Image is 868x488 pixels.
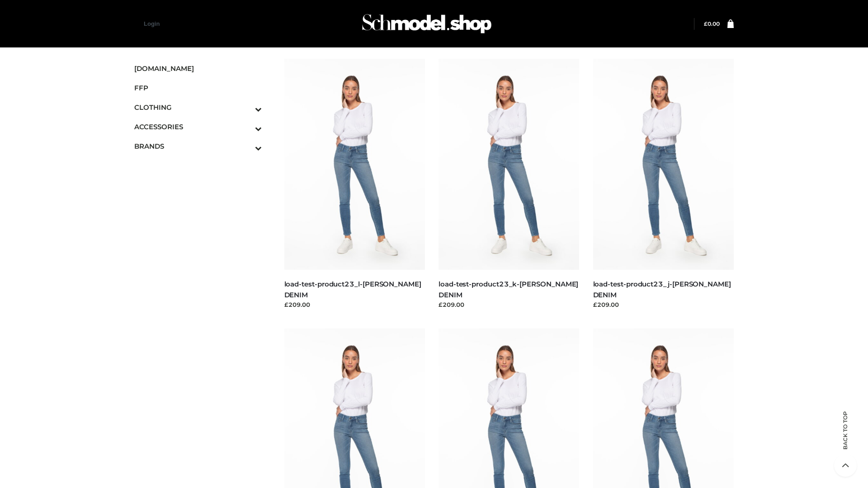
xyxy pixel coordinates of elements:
div: £209.00 [284,300,425,309]
span: [DOMAIN_NAME] [134,63,262,74]
a: FFP [134,78,262,98]
span: BRANDS [134,141,262,151]
span: FFP [134,83,262,93]
span: ACCESSORIES [134,122,262,132]
button: Toggle Submenu [230,117,262,136]
a: Login [144,20,160,27]
a: ACCESSORIESToggle Submenu [134,117,262,136]
button: Toggle Submenu [230,98,262,117]
bdi: 0.00 [704,20,720,27]
a: load-test-product23_l-[PERSON_NAME] DENIM [284,280,421,299]
a: load-test-product23_j-[PERSON_NAME] DENIM [593,280,731,299]
div: £209.00 [439,300,580,309]
a: [DOMAIN_NAME] [134,59,262,78]
button: Toggle Submenu [230,136,262,156]
span: £ [704,20,708,27]
div: £209.00 [593,300,734,309]
a: £0.00 [704,20,720,27]
span: Back to top [834,427,857,450]
span: CLOTHING [134,102,262,113]
img: Schmodel Admin 964 [359,6,495,42]
a: CLOTHINGToggle Submenu [134,98,262,117]
a: BRANDSToggle Submenu [134,136,262,156]
a: load-test-product23_k-[PERSON_NAME] DENIM [439,280,578,299]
